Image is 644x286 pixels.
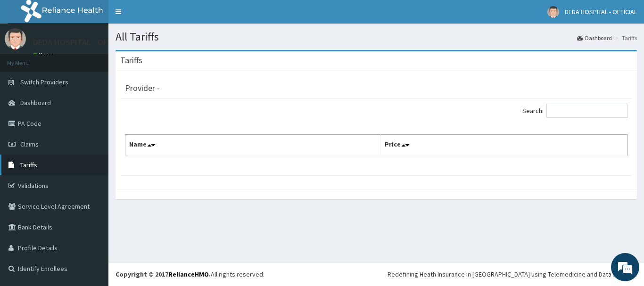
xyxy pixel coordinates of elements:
span: Switch Providers [20,78,68,86]
a: Dashboard [577,34,612,42]
th: Price [381,135,627,156]
div: Redefining Heath Insurance in [GEOGRAPHIC_DATA] using Telemedicine and Data Science! [388,270,637,279]
h1: All Tariffs [116,31,637,43]
h3: Provider - [125,84,160,92]
a: RelianceHMO [168,270,209,278]
footer: All rights reserved. [108,262,644,286]
span: Claims [20,140,39,148]
p: DEDA HOSPITAL - OFFICIAL [33,38,130,47]
li: Tariffs [613,34,637,42]
span: Dashboard [20,98,51,107]
span: DEDA HOSPITAL - OFFICIAL [565,8,637,16]
input: Search: [546,104,627,118]
strong: Copyright © 2017 . [116,270,211,278]
span: Tariffs [20,161,37,169]
th: Name [125,135,381,156]
img: User Image [547,6,559,18]
a: Online [33,51,56,58]
label: Search: [522,104,627,118]
h3: Tariffs [120,56,142,65]
img: User Image [5,28,26,49]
